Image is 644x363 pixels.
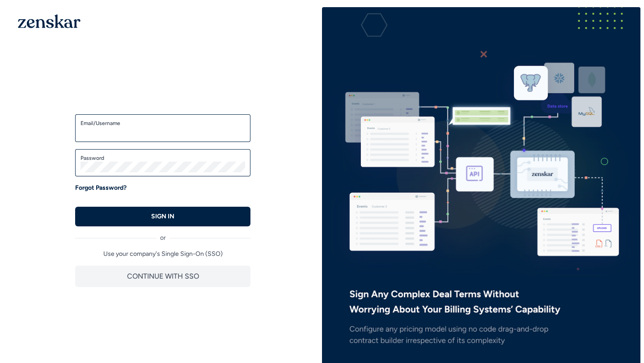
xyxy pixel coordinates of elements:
[75,184,127,192] a: Forgot Password?
[75,266,250,287] button: CONTINUE WITH SSO
[80,120,245,127] label: Email/Username
[75,226,250,242] div: or
[18,14,80,28] img: 1OGAJ2xQqyY4LXKgY66KYq0eOWRCkrZdAb3gUhuVAqdWPZE9SRJmCz+oDMSn4zDLXe31Ii730ItAGKgCKgCCgCikA4Av8PJUP...
[75,207,250,226] button: SIGN IN
[80,154,245,162] label: Password
[75,250,250,259] p: Use your company's Single Sign-On (SSO)
[151,212,174,221] p: SIGN IN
